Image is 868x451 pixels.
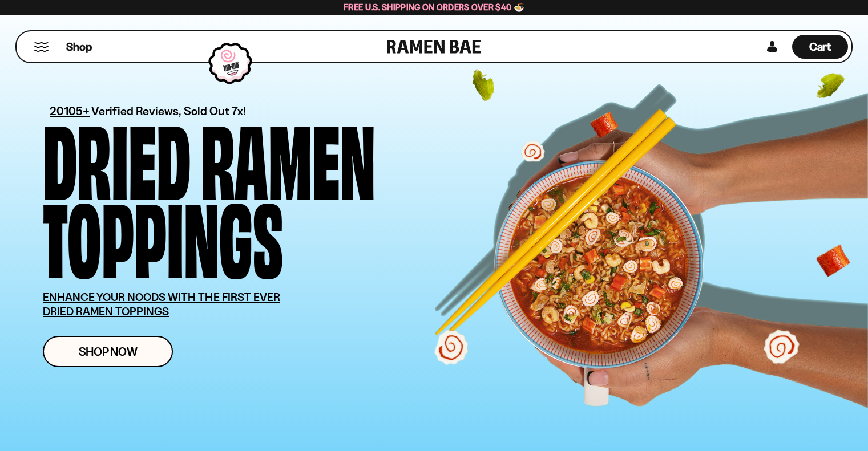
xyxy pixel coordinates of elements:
[43,195,283,273] div: Toppings
[809,40,831,54] span: Cart
[43,290,280,318] u: ENHANCE YOUR NOODS WITH THE FIRST EVER DRIED RAMEN TOPPINGS
[792,31,848,62] a: Cart
[34,42,49,52] button: Mobile Menu Trigger
[43,117,191,195] div: Dried
[66,39,92,55] span: Shop
[43,336,173,367] a: Shop Now
[66,35,92,59] a: Shop
[79,346,138,357] span: Shop Now
[201,117,376,195] div: Ramen
[344,2,524,13] span: Free U.S. Shipping on Orders over $40 🍜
